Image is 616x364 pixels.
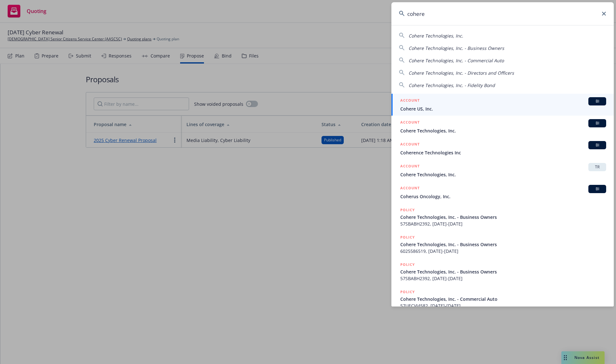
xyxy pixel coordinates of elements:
input: Search... [391,2,614,25]
span: Cohere Technologies, Inc. - Commercial Auto [400,296,606,302]
h5: POLICY [400,261,415,268]
a: ACCOUNTBICoherence Technologies Inc [391,138,614,159]
h5: POLICY [400,234,415,240]
span: BI [591,142,604,148]
span: 57SBABH2392, [DATE]-[DATE] [400,275,606,282]
span: Cohere Technologies, Inc. - Business Owners [400,214,606,220]
span: Cohere Technologies, Inc. - Business Owners [409,45,504,51]
span: Cohere US, Inc. [400,105,606,112]
span: BI [591,186,604,192]
h5: ACCOUNT [400,97,420,105]
span: Coherence Technologies Inc [400,149,606,156]
h5: ACCOUNT [400,185,420,192]
a: POLICYCohere Technologies, Inc. - Commercial Auto57UECVJ4582, [DATE]-[DATE] [391,285,614,313]
span: 57UECVJ4582, [DATE]-[DATE] [400,302,606,309]
h5: POLICY [400,289,415,295]
span: Cohere Technologies, Inc. - Fidelity Bond [409,82,495,88]
span: Cohere Technologies, Inc. [400,171,606,178]
span: Cohere Technologies, Inc. - Business Owners [400,241,606,248]
h5: ACCOUNT [400,119,420,127]
h5: ACCOUNT [400,141,420,149]
span: Cohere Technologies, Inc. - Directors and Officers [409,70,514,76]
a: POLICYCohere Technologies, Inc. - Business Owners6025586519, [DATE]-[DATE] [391,231,614,258]
span: Cohere Technologies, Inc. [409,33,463,39]
span: Cohere Technologies, Inc. - Business Owners [400,268,606,275]
span: TR [591,164,604,170]
a: POLICYCohere Technologies, Inc. - Business Owners57SBABH2392, [DATE]-[DATE] [391,203,614,231]
span: BI [591,120,604,126]
h5: POLICY [400,207,415,213]
a: POLICYCohere Technologies, Inc. - Business Owners57SBABH2392, [DATE]-[DATE] [391,258,614,285]
a: ACCOUNTBICoherus Oncology, Inc. [391,181,614,203]
h5: ACCOUNT [400,163,420,171]
span: BI [591,98,604,104]
span: Coherus Oncology, Inc. [400,193,606,200]
a: ACCOUNTBICohere US, Inc. [391,94,614,116]
a: ACCOUNTBICohere Technologies, Inc. [391,116,614,138]
span: Cohere Technologies, Inc. [400,127,606,134]
span: 57SBABH2392, [DATE]-[DATE] [400,220,606,227]
span: 6025586519, [DATE]-[DATE] [400,248,606,254]
span: Cohere Technologies, Inc. - Commercial Auto [409,57,504,64]
a: ACCOUNTTRCohere Technologies, Inc. [391,159,614,181]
